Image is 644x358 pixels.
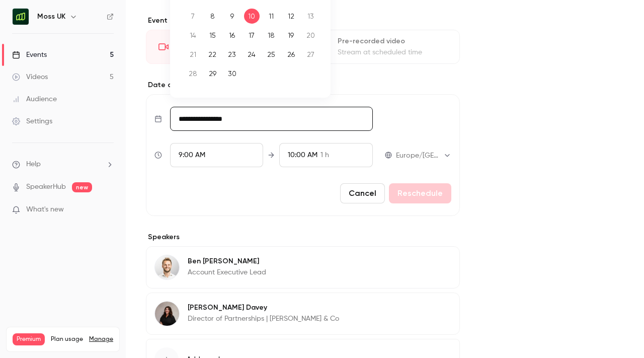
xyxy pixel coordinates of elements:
p: Account Executive Lead [188,267,266,277]
td: Sunday, September 7, 2025 [183,7,203,26]
span: 9:00 AM [179,152,205,159]
div: Pre-recorded video [338,36,447,46]
div: From [170,143,264,167]
div: LiveGo live at scheduled time [146,30,301,64]
div: Europe/[GEOGRAPHIC_DATA] [396,151,451,161]
p: [PERSON_NAME] Davey [188,303,339,313]
label: Date and time [146,80,460,90]
span: Premium [13,333,45,345]
div: Events [12,50,47,60]
a: Manage [89,335,113,343]
td: Tuesday, September 16, 2025 [222,26,242,45]
span: 1 h [320,150,329,161]
td: Saturday, September 27, 2025 [301,45,320,64]
td: Saturday, September 20, 2025 [301,26,320,45]
td: Thursday, September 11, 2025 [262,7,281,26]
div: 9 [224,9,240,24]
button: Cancel [340,183,385,203]
span: new [72,182,92,192]
div: 21 [185,47,201,62]
div: 13 [303,9,318,24]
td: Friday, September 12, 2025 [281,7,301,26]
td: Saturday, September 13, 2025 [301,7,320,26]
p: Event type [146,16,460,26]
td: Friday, September 26, 2025 [281,45,301,64]
div: 25 [264,47,279,62]
td: Thursday, September 25, 2025 [262,45,281,64]
img: Ben Johnson [155,255,179,279]
td: Thursday, September 18, 2025 [262,26,281,45]
td: Monday, September 22, 2025 [203,45,222,64]
td: Friday, September 19, 2025 [281,26,301,45]
div: 19 [283,28,299,43]
td: Wednesday, September 17, 2025 [242,26,262,45]
li: help-dropdown-opener [12,159,114,170]
div: 20 [303,28,318,43]
img: Kelly Davey [155,302,179,326]
div: 17 [244,28,260,43]
td: Sunday, September 21, 2025 [183,45,203,64]
div: Settings [12,116,52,126]
p: Ben [PERSON_NAME] [188,256,266,266]
td: Tuesday, September 23, 2025 [222,45,242,64]
div: Kelly Davey[PERSON_NAME] DaveyDirector of Partnerships | [PERSON_NAME] & Co [146,293,460,335]
td: Monday, September 8, 2025 [203,7,222,26]
td: Selected. Wednesday, September 10, 2025 [242,7,262,26]
div: 11 [264,9,279,24]
td: Sunday, September 14, 2025 [183,26,203,45]
span: Plan usage [51,335,83,343]
td: Wednesday, September 24, 2025 [242,45,262,64]
span: Help [26,159,41,170]
iframe: Noticeable Trigger [102,205,114,214]
div: 26 [283,47,299,62]
td: Monday, September 15, 2025 [203,26,222,45]
label: Speakers [146,232,460,242]
div: Stream at scheduled time [338,47,447,57]
div: 28 [185,66,201,81]
div: 29 [205,66,220,81]
p: Director of Partnerships | [PERSON_NAME] & Co [188,314,339,324]
div: 10 [244,9,260,24]
div: 23 [224,47,240,62]
div: 7 [185,9,201,24]
div: Audience [12,94,57,104]
img: Moss UK [13,9,29,25]
div: 14 [185,28,201,43]
div: 27 [303,47,318,62]
div: Pre-recorded videoStream at scheduled time [305,30,460,64]
div: 22 [205,47,220,62]
span: 10:00 AM [288,152,317,159]
div: 12 [283,9,299,24]
div: 16 [224,28,240,43]
div: 8 [205,9,220,24]
div: Ben JohnsonBen [PERSON_NAME]Account Executive Lead [146,246,460,289]
div: 18 [264,28,279,43]
div: Videos [12,72,48,82]
a: SpeakerHub [26,182,66,192]
td: Tuesday, September 9, 2025 [222,7,242,26]
td: Monday, September 29, 2025 [203,64,222,83]
div: 24 [244,47,260,62]
td: Tuesday, September 30, 2025 [222,64,242,83]
div: 30 [224,66,240,81]
input: Tue, Feb 17, 2026 [170,107,373,131]
div: To [279,143,373,167]
h6: Moss UK [37,12,65,22]
span: What's new [26,204,64,215]
td: Sunday, September 28, 2025 [183,64,203,83]
div: 15 [205,28,220,43]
